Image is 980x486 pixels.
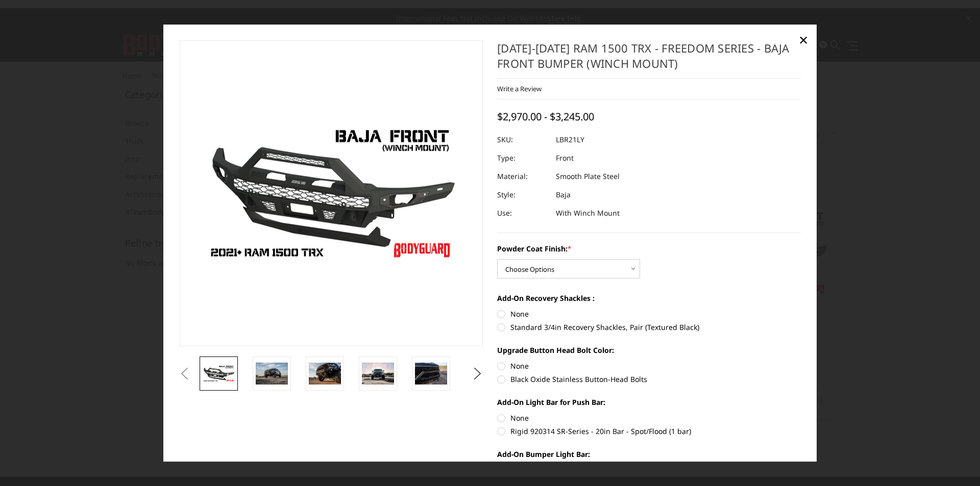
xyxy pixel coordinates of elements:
[497,449,801,459] label: Add-On Bumper Light Bar:
[556,204,620,222] dd: With Winch Mount
[497,131,548,149] dt: SKU:
[470,366,485,381] button: Next
[497,110,594,123] span: $2,970.00 - $3,245.00
[497,149,548,167] dt: Type:
[556,186,571,204] dd: Baja
[795,32,812,48] a: Close
[256,363,288,385] img: 2021-2024 Ram 1500 TRX - Freedom Series - Baja Front Bumper (winch mount)
[497,167,548,186] dt: Material:
[180,40,483,346] a: 2021-2024 Ram 1500 TRX - Freedom Series - Baja Front Bumper (winch mount)
[497,309,801,319] label: None
[177,366,192,381] button: Previous
[497,345,801,355] label: Upgrade Button Head Bolt Color:
[556,149,574,167] dd: Front
[497,84,542,93] a: Write a Review
[415,363,447,385] img: 2021-2024 Ram 1500 TRX - Freedom Series - Baja Front Bumper (winch mount)
[497,374,801,385] label: Black Oxide Stainless Button-Head Bolts
[362,363,394,385] img: 2021-2024 Ram 1500 TRX - Freedom Series - Baja Front Bumper (winch mount)
[497,293,801,303] label: Add-On Recovery Shackles :
[556,131,584,149] dd: LBR21LY
[497,204,548,222] dt: Use:
[497,322,801,332] label: Standard 3/4in Recovery Shackles, Pair (Textured Black)
[203,365,235,382] img: 2021-2024 Ram 1500 TRX - Freedom Series - Baja Front Bumper (winch mount)
[497,413,801,423] label: None
[497,397,801,407] label: Add-On Light Bar for Push Bar:
[497,426,801,437] label: Rigid 920314 SR-Series - 20in Bar - Spot/Flood (1 bar)
[497,243,801,254] label: Powder Coat Finish:
[497,361,801,371] label: None
[497,186,548,204] dt: Style:
[309,363,341,385] img: 2021-2024 Ram 1500 TRX - Freedom Series - Baja Front Bumper (winch mount)
[556,167,620,186] dd: Smooth Plate Steel
[497,40,801,79] h1: [DATE]-[DATE] Ram 1500 TRX - Freedom Series - Baja Front Bumper (winch mount)
[799,29,808,50] span: ×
